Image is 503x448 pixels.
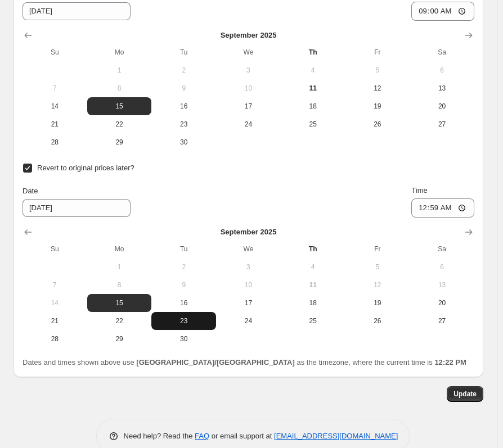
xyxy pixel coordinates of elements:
span: 4 [285,263,341,271]
span: 2 [156,263,212,271]
th: Wednesday [216,240,281,258]
button: Tuesday September 9 2025 [151,276,216,294]
span: Sa [414,245,470,254]
span: Th [285,48,341,57]
button: Monday September 29 2025 [87,330,152,348]
b: 12:22 PM [434,358,466,366]
span: 1 [92,263,147,271]
button: Wednesday September 3 2025 [216,258,281,276]
span: 21 [27,120,83,129]
button: Wednesday September 17 2025 [216,294,281,312]
button: Wednesday September 24 2025 [216,312,281,330]
button: Sunday September 14 2025 [23,97,87,115]
span: 8 [92,84,147,93]
span: Su [27,48,83,57]
span: 20 [414,298,470,307]
button: Saturday September 6 2025 [410,258,474,276]
button: Today Thursday September 11 2025 [281,79,345,97]
span: 1 [92,66,147,75]
span: 3 [221,263,276,271]
th: Friday [345,240,410,258]
span: Need help? Read the [124,432,195,440]
button: Friday September 19 2025 [345,97,410,115]
span: 25 [285,120,341,129]
span: Revert to original prices later? [37,164,134,172]
span: 23 [156,120,212,129]
span: 7 [27,84,83,93]
span: Mo [92,245,147,254]
th: Thursday [281,240,345,258]
span: 12 [350,84,406,93]
span: 14 [27,298,83,307]
span: 18 [285,298,341,307]
span: 13 [414,84,470,93]
span: 22 [92,316,147,325]
a: [EMAIL_ADDRESS][DOMAIN_NAME] [274,432,398,440]
button: Today Thursday September 11 2025 [281,276,345,294]
button: Saturday September 27 2025 [410,115,474,133]
button: Saturday September 13 2025 [410,79,474,97]
button: Monday September 15 2025 [87,97,152,115]
th: Monday [87,240,152,258]
th: Tuesday [151,43,216,61]
th: Sunday [23,43,87,61]
span: Tu [156,48,212,57]
span: 8 [92,280,147,289]
span: 19 [350,102,406,111]
button: Show next month, October 2025 [461,224,477,240]
button: Thursday September 4 2025 [281,61,345,79]
button: Sunday September 7 2025 [23,276,87,294]
span: 5 [350,263,406,271]
span: 9 [156,280,212,289]
button: Show next month, October 2025 [461,28,477,43]
span: 6 [414,263,470,271]
span: 6 [414,66,470,75]
span: 28 [27,138,83,147]
button: Thursday September 25 2025 [281,115,345,133]
span: Su [27,245,83,254]
span: 10 [221,280,276,289]
button: Sunday September 21 2025 [23,312,87,330]
span: 23 [156,316,212,325]
button: Friday September 12 2025 [345,79,410,97]
span: 17 [221,298,276,307]
span: 27 [414,120,470,129]
span: 30 [156,334,212,343]
button: Thursday September 25 2025 [281,312,345,330]
span: Fr [350,48,406,57]
button: Monday September 1 2025 [87,258,152,276]
a: FAQ [195,432,209,440]
button: Tuesday September 23 2025 [151,312,216,330]
span: 27 [414,316,470,325]
button: Friday September 5 2025 [345,258,410,276]
input: 12:00 [411,2,474,21]
button: Show previous month, August 2025 [20,28,36,43]
button: Sunday September 28 2025 [23,330,87,348]
span: 15 [92,102,147,111]
span: 14 [27,102,83,111]
span: 3 [221,66,276,75]
span: Time [411,186,427,194]
span: 29 [92,138,147,147]
span: Date [23,187,38,195]
button: Monday September 29 2025 [87,133,152,151]
th: Saturday [410,43,474,61]
button: Friday September 5 2025 [345,61,410,79]
span: 12 [350,280,406,289]
button: Thursday September 4 2025 [281,258,345,276]
th: Tuesday [151,240,216,258]
span: Dates and times shown above use as the timezone, where the current time is [23,358,466,366]
span: Fr [350,245,406,254]
button: Sunday September 21 2025 [23,115,87,133]
button: Tuesday September 16 2025 [151,294,216,312]
span: 26 [350,316,406,325]
span: 16 [156,102,212,111]
button: Wednesday September 17 2025 [216,97,281,115]
span: 30 [156,138,212,147]
span: 2 [156,66,212,75]
button: Sunday September 14 2025 [23,294,87,312]
th: Friday [345,43,410,61]
button: Thursday September 18 2025 [281,97,345,115]
button: Monday September 1 2025 [87,61,152,79]
span: Mo [92,48,147,57]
